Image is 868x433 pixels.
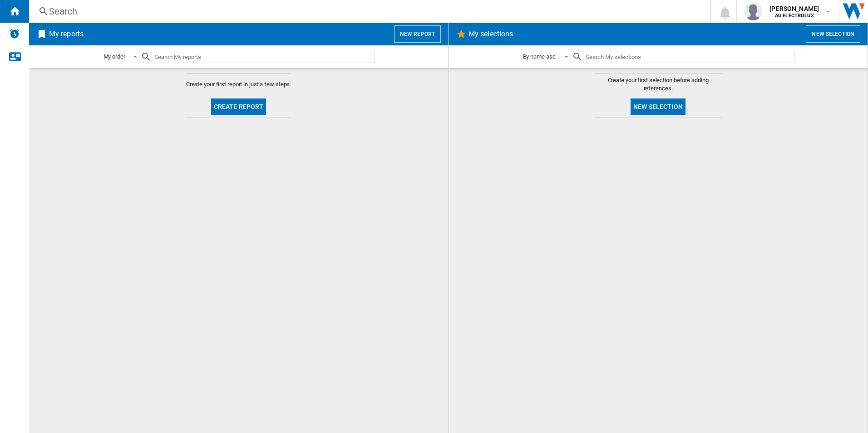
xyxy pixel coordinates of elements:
[186,80,291,89] span: Create your first report in just a few steps.
[394,25,441,43] button: New report
[744,2,762,20] img: profile.jpg
[104,53,125,60] div: My order
[806,25,860,43] button: New selection
[631,98,686,115] button: New selection
[583,51,794,63] input: Search My selections
[152,51,375,63] input: Search My reports
[49,5,686,18] div: Search
[9,28,20,39] img: alerts-logo.svg
[523,53,557,60] div: By name asc.
[769,4,819,13] span: [PERSON_NAME]
[467,25,515,43] h2: My selections
[775,13,814,19] b: AU ELECTROLUX
[211,98,266,115] button: Create report
[595,76,722,93] span: Create your first selection before adding references.
[47,25,85,43] h2: My reports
